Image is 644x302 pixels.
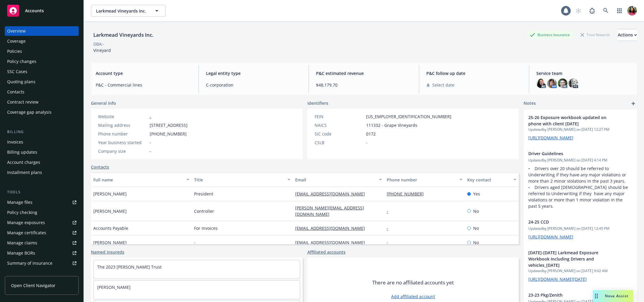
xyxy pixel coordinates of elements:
[7,218,45,227] div: Manage exposures
[7,228,46,238] div: Manage certificates
[91,31,156,39] div: Larkmead Vineyards Inc.
[194,191,213,197] span: President
[91,100,116,106] span: General info
[387,225,393,231] a: -
[536,70,632,76] span: Service team
[7,47,22,56] div: Policies
[366,131,376,137] span: 0172
[25,8,44,13] span: Accounts
[614,5,626,17] a: Switch app
[96,70,191,76] span: Account type
[366,113,451,120] span: [US_EMPLOYER_IDENTIFICATION_NUMBER]
[5,189,79,195] div: Tools
[5,158,79,167] a: Account charges
[391,293,435,300] a: Add affiliated account
[528,226,632,231] span: Updated by [PERSON_NAME] on [DATE] 12:45 PM
[93,177,183,183] div: Full name
[7,107,52,117] div: Coverage gap analysis
[5,168,79,177] a: Installment plans
[5,208,79,217] a: Policy checking
[5,129,79,135] div: Billing
[7,198,32,207] div: Manage files
[558,78,567,88] img: photo
[473,208,479,214] span: No
[384,172,465,187] button: Phone number
[528,276,587,282] a: [URL][DOMAIN_NAME][DATE]
[5,238,79,248] a: Manage claims
[5,97,79,107] a: Contract review
[7,87,24,97] div: Contacts
[150,131,187,137] span: [PHONE_NUMBER]
[387,240,393,245] a: -
[605,293,628,298] span: Nova Assist
[315,113,364,120] div: FEIN
[5,87,79,97] a: Contacts
[5,137,79,147] a: Invoices
[593,290,600,302] div: Drag to move
[5,269,79,278] a: Policy AI ingestions
[426,70,522,76] span: P&C follow up date
[316,70,412,76] span: P&C estimated revenue
[372,279,454,286] span: There are no affiliated accounts yet
[528,249,617,268] span: [DATE]-[DATE] Larkmead Exposure Workbook Including Drivers and vehicles_[DATE]
[5,36,79,46] a: Coverage
[5,26,79,36] a: Overview
[5,258,79,268] a: Summary of insurance
[5,67,79,76] a: SSC Cases
[627,6,637,16] img: photo
[524,110,637,146] div: 25-26 Exposure workbook updated on phone with client [DATE]Updatedby [PERSON_NAME] on [DATE] 12:2...
[528,219,617,225] span: 24-25 CCD
[194,225,218,231] span: For Invoices
[527,31,573,38] div: Business Insurance
[206,82,302,88] span: C-corporation
[5,218,79,227] a: Manage exposures
[524,100,536,107] span: Notes
[7,248,35,258] div: Manage BORs
[528,114,617,127] span: 25-26 Exposure workbook updated on phone with client [DATE]
[524,214,637,245] div: 24-25 CCDUpdatedby [PERSON_NAME] on [DATE] 12:45 PM[URL][DOMAIN_NAME]
[150,139,151,146] span: -
[600,5,612,17] a: Search
[194,208,214,214] span: Controller
[465,172,519,187] button: Key contact
[97,284,131,290] a: [PERSON_NAME]
[93,47,111,53] span: Vineyard
[316,82,412,88] span: $48,179.70
[7,57,36,66] div: Policy changes
[98,139,147,146] div: Year business started
[387,191,428,197] a: [PHONE_NUMBER]
[536,78,546,88] img: photo
[91,164,109,170] a: Contacts
[569,78,578,88] img: photo
[93,225,128,231] span: Accounts Payable
[96,82,191,88] span: P&C - Commercial lines
[91,5,165,17] button: Larkmead Vineyards Inc.
[5,77,79,87] a: Quoting plans
[5,47,79,56] a: Policies
[473,239,479,246] span: No
[150,122,188,128] span: [STREET_ADDRESS]
[295,240,370,245] a: [EMAIL_ADDRESS][DOMAIN_NAME]
[307,100,328,106] span: Identifiers
[593,290,633,302] button: Nova Assist
[630,100,637,107] a: add
[194,239,196,246] span: -
[7,269,45,278] div: Policy AI ingestions
[578,31,613,38] div: Total Rewards
[528,268,632,274] span: Updated by [PERSON_NAME] on [DATE] 9:02 AM
[586,5,598,17] a: Report a Bug
[7,168,42,177] div: Installment plans
[5,147,79,157] a: Billing updates
[528,234,573,240] a: [URL][DOMAIN_NAME]
[366,122,417,128] span: 111332 - Grape Vineyards
[93,239,127,246] span: [PERSON_NAME]
[206,70,302,76] span: Legal entity type
[98,122,147,128] div: Mailing address
[5,2,79,19] a: Accounts
[150,114,151,119] a: -
[528,165,632,209] p: • Drivers over 20 should be referred to Underwriting if they have any major violations or more th...
[91,249,124,255] a: Named insureds
[295,177,375,183] div: Email
[473,225,479,231] span: No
